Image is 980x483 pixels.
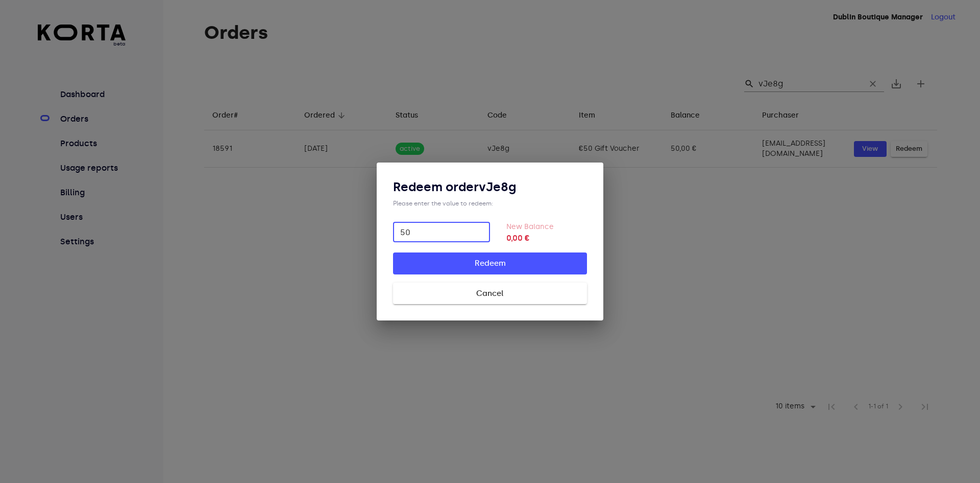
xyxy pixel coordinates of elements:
span: Cancel [409,287,571,300]
span: Redeem [409,257,571,270]
strong: 0,00 € [506,232,587,244]
label: New Balance [506,222,554,231]
h3: Redeem order vJe8g [393,179,587,195]
div: Please enter the value to redeem: [393,199,587,208]
button: Redeem [393,252,587,274]
button: Cancel [393,283,587,304]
